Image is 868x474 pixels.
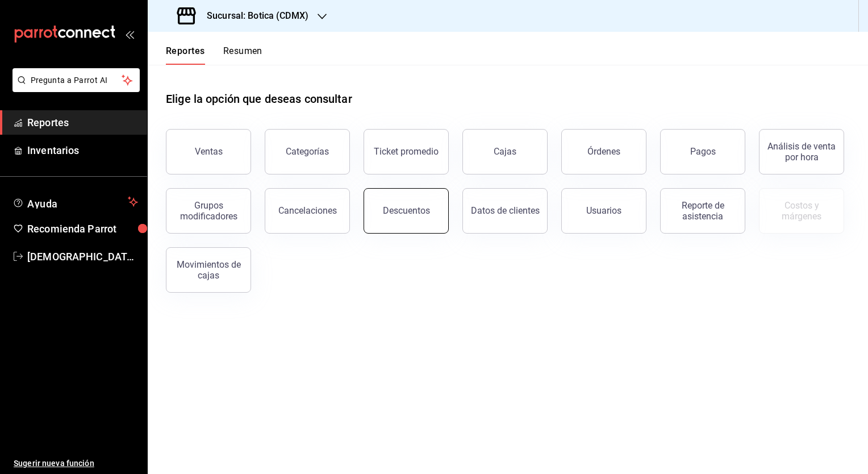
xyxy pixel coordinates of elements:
span: [DEMOGRAPHIC_DATA][PERSON_NAME][DATE] [27,249,138,264]
div: Usuarios [586,205,621,216]
button: Movimientos de cajas [166,247,251,293]
button: Análisis de venta por hora [759,129,844,174]
h1: Elige la opción que deseas consultar [166,90,352,107]
div: Movimientos de cajas [173,259,244,281]
button: Contrata inventarios para ver este reporte [759,188,844,234]
span: Ayuda [27,195,123,209]
div: Descuentos [383,205,430,216]
div: Datos de clientes [471,205,540,216]
div: Cancelaciones [278,205,337,216]
button: Ticket promedio [364,129,449,174]
div: Categorías [286,146,329,157]
button: Grupos modificadores [166,188,251,234]
button: Descuentos [364,188,449,234]
button: open_drawer_menu [125,30,134,39]
div: Reporte de asistencia [667,200,738,222]
button: Reportes [166,45,205,65]
span: Recomienda Parrot [27,221,138,236]
div: Análisis de venta por hora [766,141,837,163]
button: Datos de clientes [462,188,548,234]
div: Cajas [494,146,516,157]
a: Pregunta a Parrot AI [8,82,140,94]
div: Ventas [195,146,223,157]
div: Órdenes [587,146,620,157]
span: Pregunta a Parrot AI [31,74,122,86]
span: Inventarios [27,143,138,158]
div: Ticket promedio [374,146,439,157]
button: Cancelaciones [265,188,350,234]
button: Órdenes [561,129,646,174]
div: Costos y márgenes [766,200,837,222]
button: Usuarios [561,188,646,234]
div: navigation tabs [166,45,262,65]
button: Pagos [660,129,745,174]
button: Reporte de asistencia [660,188,745,234]
button: Categorías [265,129,350,174]
button: Cajas [462,129,548,174]
button: Pregunta a Parrot AI [12,68,140,92]
h3: Sucursal: Botica (CDMX) [198,9,308,23]
button: Resumen [223,45,262,65]
div: Grupos modificadores [173,200,244,222]
span: Reportes [27,115,138,130]
div: Pagos [690,146,716,157]
button: Ventas [166,129,251,174]
span: Sugerir nueva función [14,458,138,469]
